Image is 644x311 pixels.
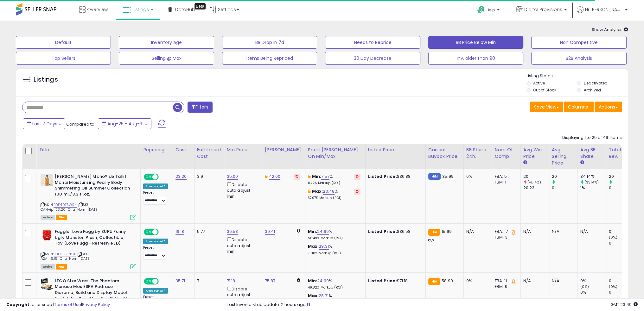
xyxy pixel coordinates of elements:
p: 11.42% Markup (ROI) [308,181,360,185]
a: B0DT9TSWR4 [54,202,77,208]
span: 2025-09-8 23:49 GMT [610,302,638,308]
a: 35.00 [227,173,238,180]
span: Compared to: [66,121,95,127]
img: 51ZvXdthv4L._SL40_.jpg [41,278,53,291]
img: 41Io+5RGLrL._SL40_.jpg [41,174,53,186]
span: All listings currently available for purchase on Amazon [41,264,55,270]
label: Archived [584,87,601,93]
div: Num of Comp. [495,146,518,160]
span: ON [144,278,152,284]
div: Tooltip anchor [194,3,206,9]
a: 7.57 [321,173,329,180]
button: Save View [530,102,563,112]
a: 16.18 [175,228,184,235]
div: FBA: 17 [495,229,516,234]
a: Help [472,1,506,21]
b: [PERSON_NAME] Mono? de Tahiti Monoi Moisturizing Pearly Body Shimmering Oil Summer Collection 100... [55,174,132,199]
p: 49.82% Markup (ROI) [308,285,360,290]
div: Cost [175,146,192,153]
div: Displaying 1 to 25 of 491 items [562,135,622,141]
a: 42.00 [269,173,281,180]
div: Profit [PERSON_NAME] on Min/Max [308,146,363,160]
span: OFF [158,278,168,284]
b: Max: [308,243,319,249]
div: 0 [609,289,634,295]
div: 0 [609,278,634,284]
button: Aug-25 - Aug-31 [98,118,151,129]
div: Avg Selling Price [552,146,575,166]
b: Listed Price: [368,278,397,284]
div: 5.77 [197,229,219,234]
a: 75.87 [265,278,276,284]
span: Overview [87,6,108,13]
div: 0 [609,229,634,234]
div: 1% [580,185,606,191]
b: Max: [312,188,323,194]
div: Repricing [143,146,170,153]
b: Min: [308,278,317,284]
label: Out of Stock [533,87,556,93]
div: Preset: [143,190,168,205]
span: ON [144,229,152,235]
div: 20 [552,174,577,179]
i: Get Help [477,6,485,14]
p: 71.38% Markup (ROI) [308,251,360,256]
div: $36.88 [368,174,421,179]
div: Amazon AI * [143,183,168,189]
div: % [308,189,360,200]
div: 0 [552,185,577,191]
span: Aug-25 - Aug-31 [107,121,143,127]
div: Fulfillment Cost [197,146,221,160]
span: OFF [158,229,168,235]
span: Listings [132,6,149,13]
small: FBA [428,229,440,236]
label: Deactivated [584,80,608,86]
small: (0%) [609,284,618,289]
button: Inventory Age [119,36,214,49]
div: % [308,229,360,240]
button: Filters [188,102,212,113]
div: FBM: 3 [495,234,516,240]
small: Avg BB Share. [580,160,584,165]
button: Columns [564,102,594,112]
b: Listed Price: [368,173,397,179]
div: 6% [466,174,487,179]
button: B2B Analysis [531,52,626,65]
div: Current Buybox Price [428,146,461,160]
span: ON [144,174,152,180]
p: 37.07% Markup (ROI) [308,196,360,200]
div: Disable auto adjust min [227,285,257,304]
a: Privacy Policy [82,302,110,308]
span: FBA [56,264,67,270]
button: BB Drop in 7d [222,36,317,49]
a: B0DC1P3NQX [54,252,76,257]
div: [PERSON_NAME] [265,146,303,153]
span: Show Analytics [592,27,628,33]
button: Top Sellers [16,52,111,65]
strong: Copyright [6,302,29,308]
small: (-1.14%) [527,180,541,185]
div: % [308,244,360,255]
a: 35.71 [175,278,185,284]
div: BB Share 24h. [466,146,489,160]
div: N/A [466,229,487,234]
div: FBA: 5 [495,174,516,179]
button: Items Being Repriced [222,52,317,65]
div: 0 [609,185,634,191]
div: Min Price [227,146,259,153]
div: $71.18 [368,278,421,284]
div: N/A [552,229,573,234]
p: Listing States: [526,73,628,79]
span: | SKU: A2A_16.19_Cha_Hom_[DATE] [41,252,91,261]
button: Actions [595,102,622,112]
a: Hi [PERSON_NAME] [577,6,628,21]
button: Needs to Reprice [325,36,420,49]
h5: Listings [34,75,58,84]
div: ASIN: [41,229,136,269]
span: Columns [568,104,588,110]
label: Active [533,80,545,86]
button: Inv. older than 90 [428,52,523,65]
div: 20 [523,174,549,179]
b: Listed Price: [368,228,397,234]
a: 39.41 [265,228,275,235]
